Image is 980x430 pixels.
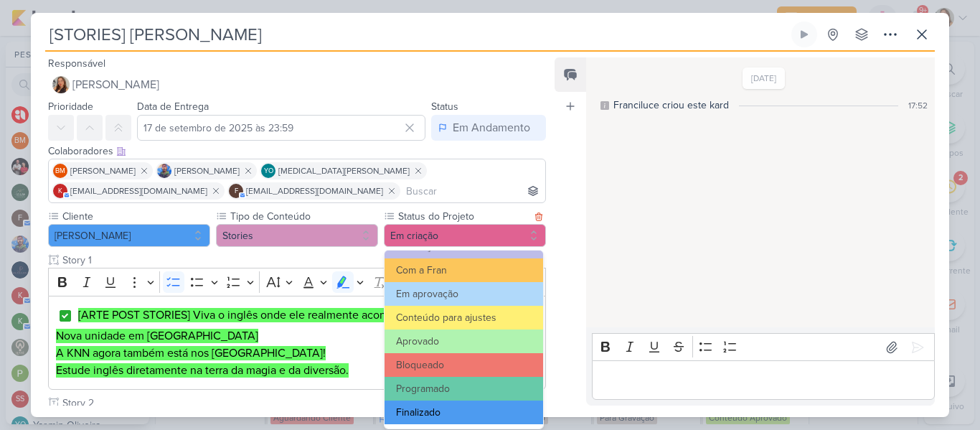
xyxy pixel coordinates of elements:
p: BM [55,168,65,175]
span: [PERSON_NAME] [174,164,240,177]
span: [EMAIL_ADDRESS][DOMAIN_NAME] [70,184,207,197]
div: knnpinda@gmail.com [53,184,67,198]
div: Editor toolbar [592,333,935,361]
button: Bloqueado [385,353,543,377]
div: Yasmin Oliveira [261,164,275,178]
label: Prioridade [48,101,93,113]
span: [EMAIL_ADDRESS][DOMAIN_NAME] [246,184,383,197]
button: Em aprovação [385,282,543,306]
div: Editor toolbar [48,268,546,296]
span: [PERSON_NAME] [70,164,136,177]
button: [PERSON_NAME] [48,224,210,247]
p: YO [264,168,273,175]
mark: [ARTE POST STORIES] Viva o inglês onde ele realmente acontece! [78,308,411,322]
img: Franciluce Carvalho [52,76,70,93]
button: Aprovado [385,329,543,353]
input: Select a date [137,115,425,141]
input: Texto sem título [60,396,546,411]
button: Com a Fran [385,258,543,282]
label: Data de Entrega [137,101,209,113]
div: Colaboradores [48,144,546,159]
img: Guilherme Savio [157,164,171,178]
button: [PERSON_NAME] [48,72,546,98]
label: Tipo de Conteúdo [229,209,378,224]
div: Editor editing area: main [48,296,546,391]
div: Beth Monteiro [53,164,67,178]
mark: Estude inglês diretamente na terra da magia e da diversão. [56,363,349,378]
label: Status [431,101,458,113]
div: 17:52 [908,99,928,112]
p: f [235,188,238,195]
p: k [58,188,62,195]
div: Em Andamento [453,119,530,136]
span: [MEDICAL_DATA][PERSON_NAME] [278,164,410,177]
mark: A KNN agora também está nos [GEOGRAPHIC_DATA]! [56,346,326,360]
button: Em Andamento [431,115,546,141]
button: Programado [385,377,543,401]
span: [PERSON_NAME] [72,76,159,93]
button: Stories [216,224,378,247]
div: financeiro.knnpinda@gmail.com [229,184,243,198]
div: Editor editing area: main [592,360,935,400]
label: Responsável [48,57,105,70]
input: Texto sem título [60,253,546,268]
input: Kard Sem Título [45,22,788,47]
button: Finalizado [385,401,543,424]
input: Buscar [403,182,542,200]
div: Franciluce criou este kard [613,98,729,113]
label: Status do Projeto [397,209,530,224]
button: Conteúdo para ajustes [385,306,543,329]
div: Ligar relógio [798,29,810,40]
mark: Nova unidade em [GEOGRAPHIC_DATA] [56,329,258,343]
label: Cliente [61,209,210,224]
button: Em criação [384,224,546,247]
